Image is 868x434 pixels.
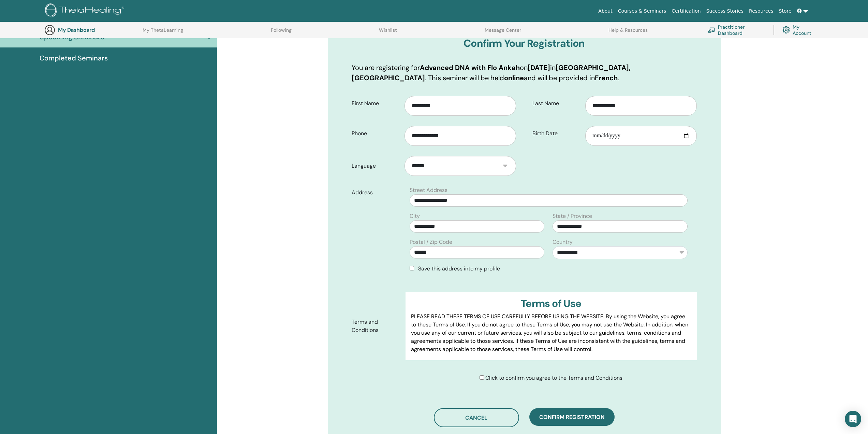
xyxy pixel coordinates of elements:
[782,25,790,35] img: cog.svg
[434,408,519,427] button: Cancel
[411,297,691,310] h3: Terms of Use
[352,63,631,82] b: [GEOGRAPHIC_DATA], [GEOGRAPHIC_DATA]
[347,97,405,110] label: First Name
[782,23,817,38] a: My Account
[595,5,615,17] a: About
[352,37,697,50] h3: Confirm Your Registration
[776,5,794,17] a: Store
[420,63,520,72] b: Advanced DNA with Flo Ankah
[553,238,573,246] label: Country
[704,5,746,17] a: Success Stories
[418,265,500,272] span: Save this address into my profile
[608,27,648,38] a: Help & Resources
[352,62,697,83] p: You are registering for on in . This seminar will be held and will be provided in .
[58,27,126,33] h3: My Dashboard
[529,408,615,426] button: Confirm registration
[553,212,592,220] label: State / Province
[271,27,292,38] a: Following
[45,3,127,19] img: logo.png
[347,316,406,337] label: Terms and Conditions
[44,25,55,36] img: generic-user-icon.jpg
[143,27,183,38] a: My ThetaLearning
[504,73,524,82] b: online
[746,5,776,17] a: Resources
[465,414,487,421] span: Cancel
[539,414,605,421] span: Confirm registration
[379,27,397,38] a: Wishlist
[527,127,586,140] label: Birth Date
[595,73,618,82] b: French
[669,5,703,17] a: Certification
[410,238,452,246] label: Postal / Zip Code
[615,5,669,17] a: Courses & Seminars
[708,23,765,38] a: Practitioner Dashboard
[528,63,550,72] b: [DATE]
[347,127,405,140] label: Phone
[40,53,108,63] span: Completed Seminars
[527,97,586,110] label: Last Name
[411,312,691,353] p: PLEASE READ THESE TERMS OF USE CAREFULLY BEFORE USING THE WEBSITE. By using the Website, you agre...
[845,411,861,427] div: Open Intercom Messenger
[485,374,622,381] span: Click to confirm you agree to the Terms and Conditions
[708,27,715,33] img: chalkboard-teacher.svg
[410,212,420,220] label: City
[347,186,406,199] label: Address
[410,186,447,194] label: Street Address
[485,27,521,38] a: Message Center
[347,159,405,172] label: Language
